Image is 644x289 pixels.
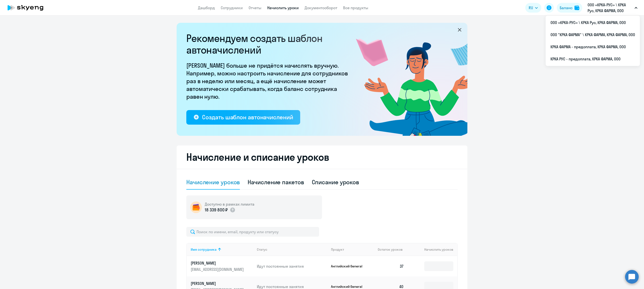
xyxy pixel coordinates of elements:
img: wallet-circle.png [190,201,202,213]
a: Все продукты [343,5,368,10]
div: Статус [257,247,327,252]
p: [PERSON_NAME] [191,260,245,266]
p: [EMAIL_ADDRESS][DOMAIN_NAME] [191,267,245,272]
img: balance [574,5,579,10]
div: Начисление уроков [186,178,240,186]
h2: Начисление и списание уроков [186,151,458,163]
button: ООО «КРКА-РУС» \ КРКА Рус, КРКА ФАРМА, ООО [585,2,640,14]
p: [PERSON_NAME] больше не придётся начислять вручную. Например, можно настроить начисление для сотр... [186,62,351,100]
div: Начисление пакетов [248,178,304,186]
div: Статус [257,247,267,252]
a: [PERSON_NAME][EMAIL_ADDRESS][DOMAIN_NAME] [191,260,253,272]
div: Продукт [331,247,344,252]
td: 37 [374,256,408,276]
span: RU [529,5,533,11]
a: Отчеты [249,5,261,10]
a: Сотрудники [221,5,243,10]
p: Английский General [331,284,367,289]
p: [PERSON_NAME] [191,281,245,286]
div: Баланс [560,5,573,11]
p: ООО «КРКА-РУС» \ КРКА Рус, КРКА ФАРМА, ООО [588,2,633,14]
div: Создать шаблон автоначислений [202,113,293,121]
th: Начислить уроков [408,243,457,256]
div: Имя сотрудника [191,247,253,252]
ul: RU [546,16,640,66]
p: Идут постоянные занятия [257,264,327,269]
h2: Рекомендуем создать шаблон автоначислений [186,32,351,56]
button: Балансbalance [557,3,582,13]
a: Начислить уроки [267,5,299,10]
span: Остаток уроков [378,247,403,252]
a: Документооборот [305,5,337,10]
div: Имя сотрудника [191,247,217,252]
div: Остаток уроков [378,247,408,252]
p: Английский General [331,264,367,268]
input: Поиск по имени, email, продукту или статусу [186,227,319,237]
p: 18 339 800 ₽ [205,207,228,213]
button: Создать шаблон автоначислений [186,110,300,125]
div: Списание уроков [312,178,359,186]
a: Дашборд [198,5,215,10]
div: Продукт [331,247,374,252]
button: RU [525,3,541,13]
h5: Доступно в рамках лимита [205,201,254,207]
